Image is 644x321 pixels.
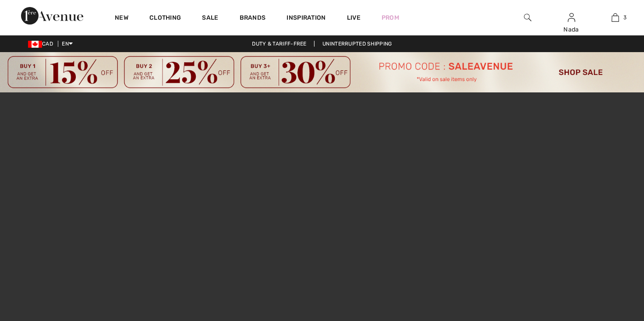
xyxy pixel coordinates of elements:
img: search the website [524,12,531,23]
a: New [115,14,128,23]
a: Brands [240,14,266,23]
a: Live [347,13,361,22]
span: Inspiration [287,14,326,23]
span: 3 [623,14,626,21]
a: Sale [202,14,218,23]
span: CAD [28,41,57,47]
a: Prom [382,13,399,22]
img: Canadian Dollar [28,41,42,48]
span: EN [62,41,73,47]
img: My Bag [612,12,619,23]
img: 1ère Avenue [21,7,83,25]
a: Clothing [149,14,181,23]
div: Nada [550,25,593,34]
img: My Info [568,12,575,23]
a: 3 [594,12,637,23]
a: Sign In [568,13,575,21]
